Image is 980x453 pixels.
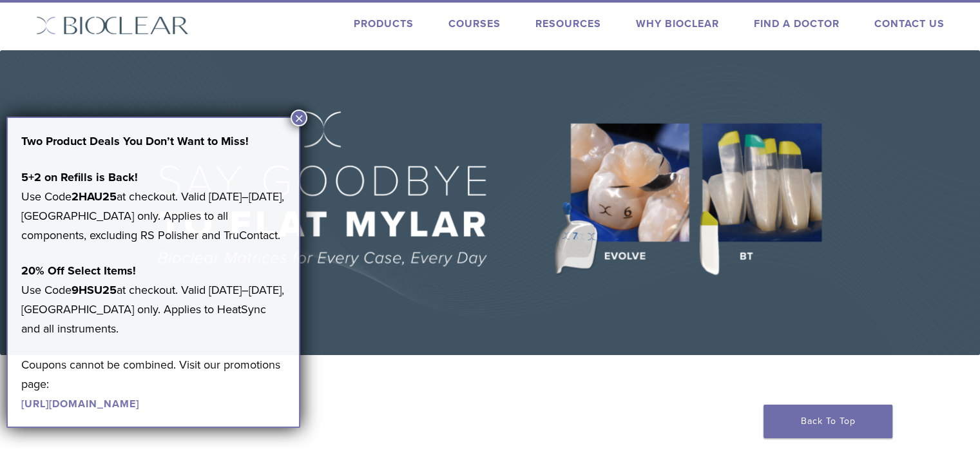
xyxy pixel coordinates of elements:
[21,264,136,278] strong: 20% Off Select Items!
[72,189,117,204] strong: 2HAU25
[874,17,945,30] a: Contact Us
[535,17,601,30] a: Resources
[36,16,189,35] img: Bioclear
[21,261,285,338] p: Use Code at checkout. Valid [DATE]–[DATE], [GEOGRAPHIC_DATA] only. Applies to HeatSync and all in...
[448,17,501,30] a: Courses
[21,170,138,184] strong: 5+2 on Refills is Back!
[21,134,249,148] strong: Two Product Deals You Don’t Want to Miss!
[636,17,719,30] a: Why Bioclear
[754,17,840,30] a: Find A Doctor
[21,168,285,245] p: Use Code at checkout. Valid [DATE]–[DATE], [GEOGRAPHIC_DATA] only. Applies to all components, exc...
[764,405,892,438] a: Back To Top
[354,17,414,30] a: Products
[72,283,117,297] strong: 9HSU25
[291,110,307,126] button: Close
[21,355,285,413] p: Coupons cannot be combined. Visit our promotions page:
[21,398,139,410] a: [URL][DOMAIN_NAME]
